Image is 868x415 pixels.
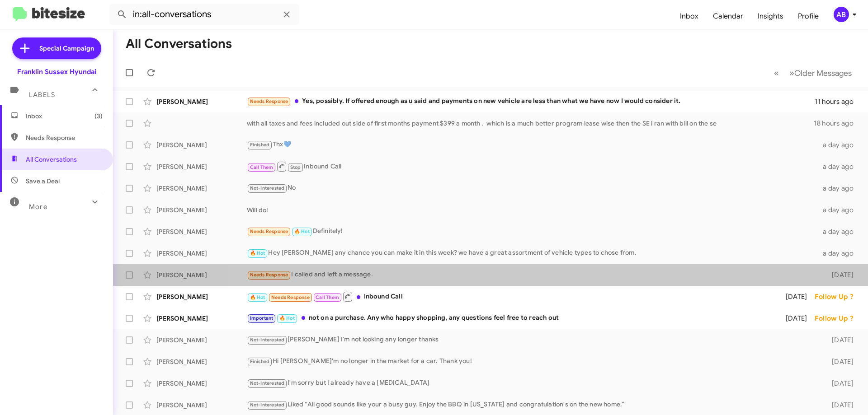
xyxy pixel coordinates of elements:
nav: Page navigation example [769,64,857,82]
div: Inbound Call [247,161,817,172]
span: » [789,67,794,79]
button: Next [784,64,857,82]
div: [PERSON_NAME] [156,140,247,149]
div: [PERSON_NAME] [156,184,247,193]
span: Important [250,315,274,321]
span: (3) [94,112,103,121]
div: [PERSON_NAME] [156,292,247,301]
div: a day ago [817,249,861,258]
div: Franklin Sussex Hyundai [17,67,96,76]
div: not on a purchase. Any who happy shopping, any questions feel free to reach out [247,313,774,323]
h1: All Conversations [126,37,232,51]
div: AB [834,7,849,22]
div: [PERSON_NAME] [156,97,247,106]
span: Needs Response [271,294,310,300]
span: Not-Interested [250,402,285,408]
div: [PERSON_NAME] [156,227,247,236]
span: All Conversations [26,155,77,164]
div: [PERSON_NAME] [156,162,247,171]
span: Not-Interested [250,185,285,191]
span: 🔥 Hot [250,294,265,300]
div: [PERSON_NAME] [156,401,247,410]
div: a day ago [817,184,861,193]
span: 🔥 Hot [279,315,295,321]
span: Finished [250,359,270,364]
div: a day ago [817,205,861,214]
span: Call Them [250,164,274,170]
span: Finished [250,142,270,148]
div: Follow Up ? [815,292,861,301]
div: [PERSON_NAME] [156,270,247,280]
a: Insights [750,3,791,29]
div: [PERSON_NAME] [156,379,247,388]
div: I called and left a message. [247,270,817,280]
div: with all taxes and fees included out side of first months payment $399 a month . which is a much ... [247,119,814,128]
span: Inbox [26,112,103,121]
input: Search [109,4,299,25]
span: Older Messages [794,68,852,78]
a: Profile [791,3,826,29]
span: 🔥 Hot [294,228,310,234]
div: 18 hours ago [814,119,861,128]
span: Save a Deal [26,177,60,186]
div: Thx💙 [247,140,817,150]
div: [PERSON_NAME] [156,205,247,214]
span: Needs Response [250,228,288,234]
div: [DATE] [817,401,861,410]
span: Needs Response [250,272,288,278]
span: « [774,67,779,79]
div: Hi [PERSON_NAME]'m no longer in the market for a car. Thank you! [247,356,817,367]
div: [DATE] [774,292,815,301]
a: Special Campaign [12,37,101,59]
span: Not-Interested [250,337,285,343]
span: Stop [290,164,301,170]
div: [DATE] [817,270,861,280]
a: Calendar [706,3,750,29]
div: [PERSON_NAME] I'm not looking any longer thanks [247,335,817,345]
div: Definitely! [247,226,817,237]
button: Previous [769,64,784,82]
div: [DATE] [774,314,815,323]
div: Will do! [247,205,817,214]
div: I'm sorry but I already have a [MEDICAL_DATA] [247,378,817,388]
div: Follow Up ? [815,314,861,323]
div: No [247,183,817,193]
span: Needs Response [250,98,288,104]
div: Yes, possibly. If offered enough as u said and payments on new vehicle are less than what we have... [247,96,815,107]
a: Inbox [673,3,706,29]
div: [PERSON_NAME] [156,357,247,366]
span: Not-Interested [250,380,285,386]
div: [DATE] [817,357,861,366]
span: Special Campaign [39,44,94,53]
span: Labels [29,91,55,99]
div: [PERSON_NAME] [156,336,247,345]
div: Inbound Call [247,291,774,302]
div: [PERSON_NAME] [156,314,247,323]
span: More [29,203,47,211]
div: a day ago [817,227,861,236]
div: a day ago [817,162,861,171]
div: Liked “All good sounds like your a busy guy. Enjoy the BBQ in [US_STATE] and congratulation's on ... [247,400,817,410]
span: Call Them [316,294,339,300]
div: [DATE] [817,379,861,388]
div: 11 hours ago [815,97,861,106]
span: Needs Response [26,133,103,142]
span: 🔥 Hot [250,250,265,256]
div: [PERSON_NAME] [156,249,247,258]
div: a day ago [817,140,861,149]
button: AB [826,7,858,22]
div: Hey [PERSON_NAME] any chance you can make it in this week? we have a great assortment of vehicle ... [247,248,817,258]
div: [DATE] [817,336,861,345]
